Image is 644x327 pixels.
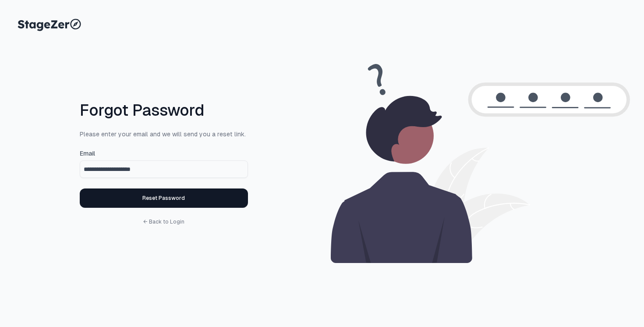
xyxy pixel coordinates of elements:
h1: Forgot Password [80,102,248,119]
a: ← Back to Login [143,218,184,225]
div: Reset Password [142,195,185,202]
img: thought process [331,64,630,263]
button: Reset Password [80,188,248,208]
span: Please enter your email and we will send you a reset link. [80,130,248,139]
span: Email [80,149,95,158]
